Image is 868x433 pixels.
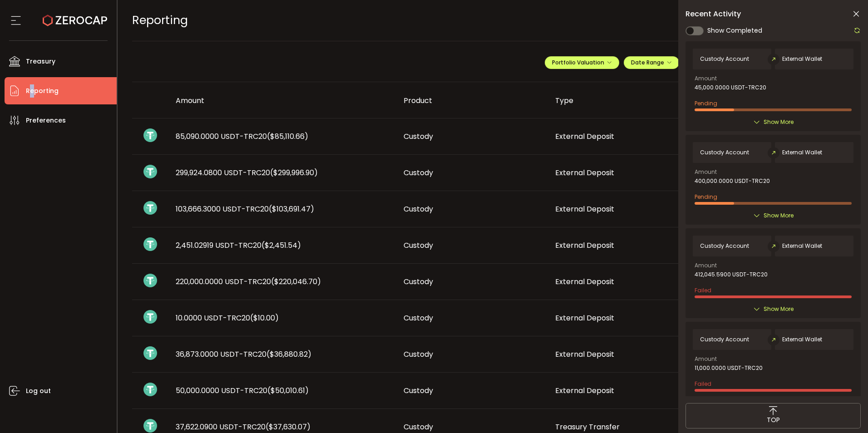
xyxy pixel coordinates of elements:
div: Type [548,95,700,106]
span: Treasury Transfer [555,422,620,432]
span: Custody [404,240,433,251]
span: ($85,110.66) [267,131,308,142]
span: Preferences [26,114,66,127]
img: usdt_portfolio.svg [143,165,157,178]
span: 299,924.0800 USDT-TRC20 [176,167,318,178]
button: Date Range [624,56,679,69]
span: Custody [404,349,433,359]
span: External Deposit [555,204,614,214]
img: usdt_portfolio.svg [143,419,157,433]
span: 220,000.0000 USDT-TRC20 [176,276,321,287]
span: 50,000.0000 USDT-TRC20 [176,385,309,396]
span: External Deposit [555,349,614,359]
span: 37,622.0900 USDT-TRC20 [176,422,311,432]
img: usdt_portfolio.svg [143,310,157,324]
span: Custody Account [700,56,749,62]
span: ($2,451.54) [261,240,301,251]
span: External Deposit [555,131,614,142]
img: usdt_portfolio.svg [143,128,157,142]
span: External Deposit [555,240,614,251]
span: ($37,630.07) [266,422,311,432]
span: ($299,996.90) [270,167,318,178]
span: Show Completed [707,26,762,35]
iframe: Chat Widget [665,68,868,433]
span: ($10.00) [250,313,279,323]
span: ($50,010.61) [267,385,309,396]
img: usdt_portfolio.svg [143,274,157,287]
span: External Deposit [555,385,614,396]
span: ($36,880.82) [266,349,311,359]
img: usdt_portfolio.svg [143,237,157,251]
img: usdt_portfolio.svg [143,201,157,215]
span: Treasury [26,55,55,68]
span: Recent Activity [686,10,741,18]
span: Custody [404,385,433,396]
span: Custody [404,204,433,214]
span: External Deposit [555,313,614,323]
span: Custody [404,167,433,178]
span: ($103,691.47) [269,204,314,214]
div: Product [396,95,548,106]
span: External Deposit [555,276,614,287]
img: usdt_portfolio.svg [143,383,157,396]
span: ($220,046.70) [271,276,321,287]
span: External Deposit [555,167,614,178]
span: 36,873.0000 USDT-TRC20 [176,349,311,359]
span: Log out [26,384,51,398]
span: Reporting [26,84,59,98]
span: 10.0000 USDT-TRC20 [176,313,279,323]
span: Custody [404,131,433,142]
span: 2,451.02919 USDT-TRC20 [176,240,301,251]
img: usdt_portfolio.svg [143,346,157,360]
span: 103,666.3000 USDT-TRC20 [176,204,314,214]
div: Amount [168,95,396,106]
span: Custody [404,313,433,323]
span: Date Range [631,59,672,66]
span: 85,090.0000 USDT-TRC20 [176,131,308,142]
span: Reporting [132,12,188,28]
button: Portfolio Valuation [545,56,619,69]
span: Portfolio Valuation [552,59,612,66]
span: External Wallet [782,56,822,62]
span: Custody [404,422,433,432]
span: Custody [404,276,433,287]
